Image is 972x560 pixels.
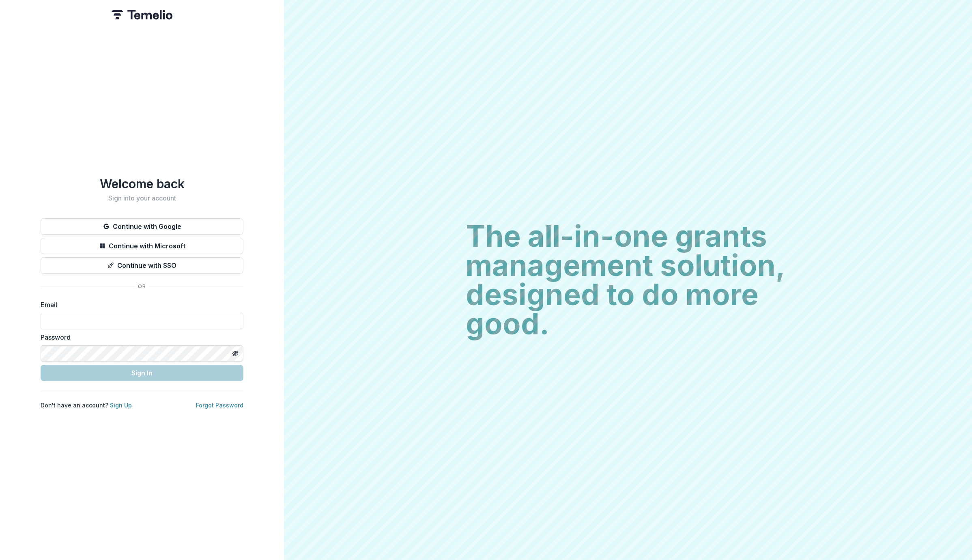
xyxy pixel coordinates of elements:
button: Toggle password visibility [229,347,242,360]
label: Password [41,332,239,342]
a: Forgot Password [196,402,243,409]
a: Sign Up [110,402,132,409]
label: Email [41,300,239,310]
button: Sign In [41,365,243,381]
h1: Welcome back [41,177,243,191]
button: Continue with Google [41,218,243,235]
h2: Sign into your account [41,194,243,202]
button: Continue with Microsoft [41,238,243,254]
img: Temelio [112,10,172,19]
button: Continue with SSO [41,257,243,274]
p: Don't have an account? [41,401,132,409]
